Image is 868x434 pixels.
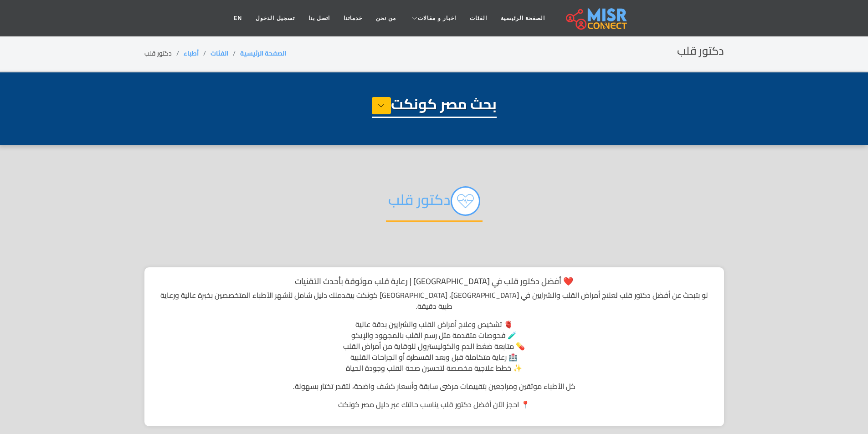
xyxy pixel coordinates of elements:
p: لو بتبحث عن أفضل دكتور قلب لعلاج أمراض القلب والشرايين في [GEOGRAPHIC_DATA]، [GEOGRAPHIC_DATA] كو... [154,290,715,311]
img: kQgAgBbLbYzX17DbAKQs.png [451,186,480,216]
h1: بحث مصر كونكت [372,95,497,118]
a: EN [227,10,249,27]
a: الصفحة الرئيسية [240,47,286,59]
a: أطباء [184,47,199,59]
li: 🧪 فحوصات متقدمة مثل رسم القلب بالمجهود والإيكو [154,330,715,341]
a: تسجيل الدخول [249,10,301,27]
h1: ❤️ أفضل دكتور قلب في [GEOGRAPHIC_DATA] | رعاية قلب موثوقة بأحدث التقنيات [154,276,715,286]
a: من نحن [369,10,403,27]
p: 📍 احجز الآن أفضل دكتور قلب يناسب حالتك عبر دليل مصر كونكت [154,399,715,410]
h2: دكتور قلب [677,45,724,58]
a: اخبار و مقالات [403,10,463,27]
h2: دكتور قلب [386,186,483,222]
li: 🏥 رعاية متكاملة قبل وبعد القسطرة أو الجراحات القلبية [154,352,715,363]
a: اتصل بنا [302,10,337,27]
a: الصفحة الرئيسية [494,10,552,27]
span: اخبار و مقالات [418,14,456,22]
li: دكتور قلب [144,49,184,58]
li: 💊 متابعة ضغط الدم والكوليسترول للوقاية من أمراض القلب [154,341,715,352]
a: الفئات [463,10,494,27]
a: الفئات [211,47,228,59]
a: خدماتنا [337,10,369,27]
li: 🫀 تشخيص وعلاج أمراض القلب والشرايين بدقة عالية [154,319,715,330]
p: كل الأطباء موثقين ومراجعين بتقييمات مرضى سابقة وأسعار كشف واضحة، لتقدر تختار بسهولة. [154,381,715,392]
li: ✨ خطط علاجية مخصصة لتحسين صحة القلب وجودة الحياة [154,363,715,373]
img: main.misr_connect [566,7,627,30]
